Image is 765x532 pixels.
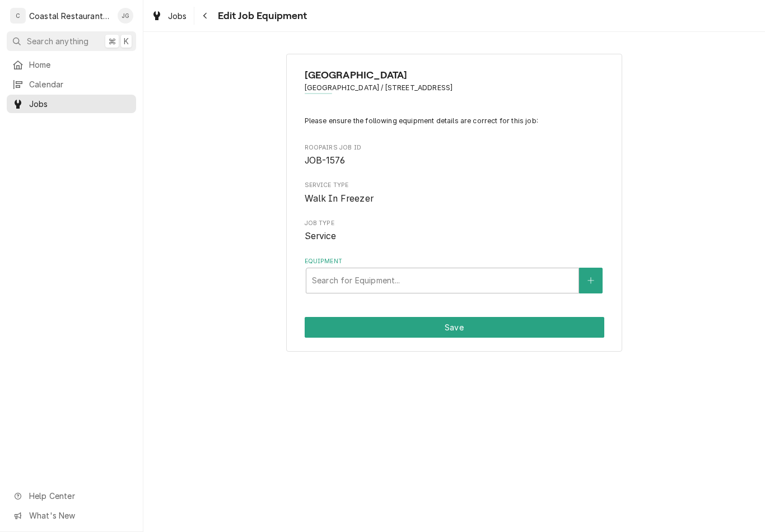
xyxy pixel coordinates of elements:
[305,68,604,102] div: Client Information
[7,487,136,505] a: Go to Help Center
[305,68,604,83] span: Name
[29,10,111,22] div: Coastal Restaurant Repair
[197,7,214,25] button: Navigate back
[168,10,187,22] span: Jobs
[305,231,337,241] span: Service
[27,35,88,47] span: Search anything
[305,83,604,93] span: Address
[29,98,130,110] span: Jobs
[29,78,130,90] span: Calendar
[305,257,604,266] label: Equipment
[305,154,604,167] span: Roopairs Job ID
[147,7,192,25] a: Jobs
[7,95,136,113] a: Jobs
[305,155,345,166] span: JOB-1576
[305,192,604,206] span: Service Type
[286,54,622,352] div: Job Equipment Summary Form
[118,8,133,24] div: James Gatton's Avatar
[7,55,136,74] a: Home
[29,59,130,71] span: Home
[579,268,603,293] button: Create New Equipment
[10,8,26,24] div: C
[305,181,604,205] div: Service Type
[305,317,604,338] div: Button Group
[118,8,133,24] div: JG
[305,317,604,338] div: Button Group Row
[305,230,604,243] span: Job Type
[214,8,307,24] span: Edit Job Equipment
[305,143,604,167] div: Roopairs Job ID
[305,143,604,152] span: Roopairs Job ID
[305,193,374,204] span: Walk In Freezer
[7,75,136,94] a: Calendar
[305,257,604,293] div: Equipment
[29,510,129,521] span: What's New
[124,35,129,47] span: K
[305,219,604,228] span: Job Type
[305,317,604,338] button: Save
[7,506,136,525] a: Go to What's New
[305,181,604,190] span: Service Type
[305,116,604,293] div: Job Equipment Summary
[305,116,604,126] p: Please ensure the following equipment details are correct for this job:
[305,219,604,243] div: Job Type
[29,490,129,502] span: Help Center
[7,31,136,51] button: Search anything⌘K
[108,35,116,47] span: ⌘
[587,277,594,284] svg: Create New Equipment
